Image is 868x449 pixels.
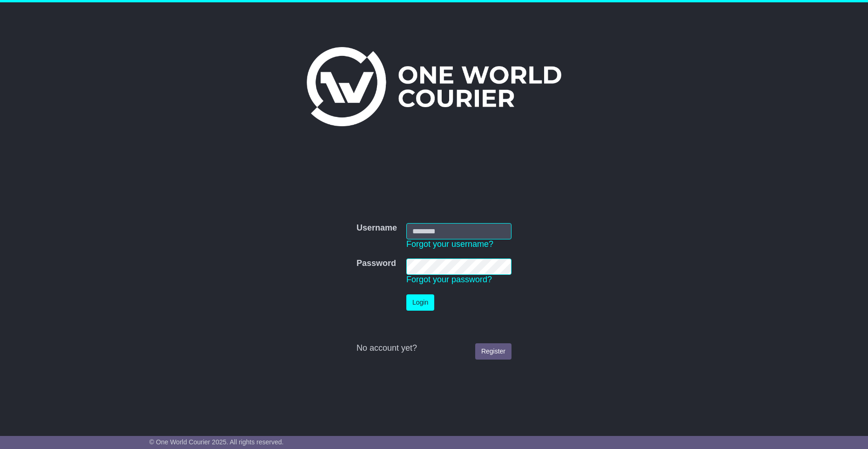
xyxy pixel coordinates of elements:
a: Forgot your password? [406,275,492,284]
img: One World [307,47,561,126]
span: © One World Courier 2025. All rights reserved. [149,438,284,446]
button: Login [406,294,434,311]
div: No account yet? [357,343,511,354]
label: Username [357,223,397,233]
label: Password [357,259,396,269]
a: Forgot your username? [406,239,493,249]
a: Register [475,343,511,360]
